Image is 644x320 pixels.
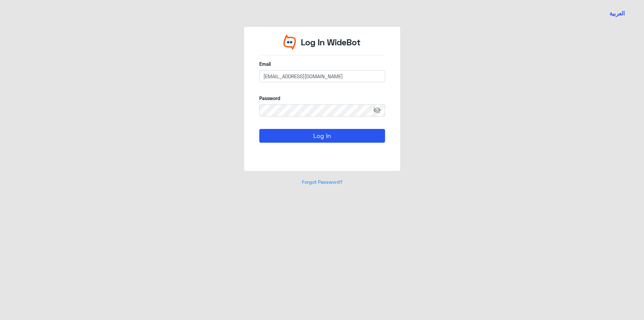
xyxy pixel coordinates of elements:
[302,179,342,185] a: Forgot Password?
[283,34,296,50] img: Widebot Logo
[259,95,385,102] label: Password
[609,9,625,18] button: العربية
[301,36,361,49] p: Log In WideBot
[605,5,629,22] a: Switch language
[259,70,385,82] input: Enter your email here...
[259,129,385,142] button: Log In
[373,104,385,117] span: visibility_off
[259,60,385,67] label: Email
